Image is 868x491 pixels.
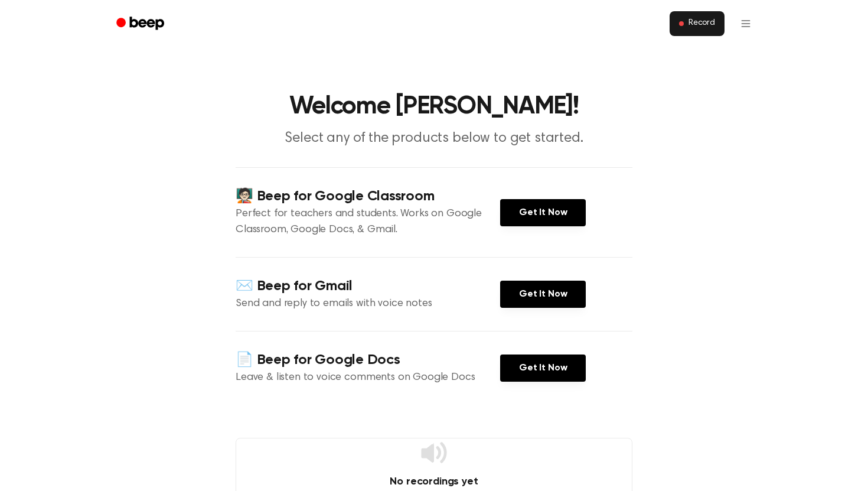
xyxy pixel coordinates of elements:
p: Perfect for teachers and students. Works on Google Classroom, Google Docs, & Gmail. [236,206,500,238]
p: Send and reply to emails with voice notes [236,296,500,312]
h4: No recordings yet [236,474,632,490]
a: Get It Now [500,281,586,308]
span: Record [688,18,715,29]
h4: 📄 Beep for Google Docs [236,350,500,370]
p: Leave & listen to voice comments on Google Docs [236,370,500,386]
button: Record [670,11,725,36]
a: Beep [108,12,175,35]
a: Get It Now [500,199,586,226]
p: Select any of the products below to get started. [207,129,661,148]
button: Open menu [732,9,760,38]
h1: Welcome [PERSON_NAME]! [132,95,736,119]
a: Get It Now [500,355,586,382]
h4: ✉️ Beep for Gmail [236,277,500,296]
h4: 🧑🏻‍🏫 Beep for Google Classroom [236,187,500,206]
